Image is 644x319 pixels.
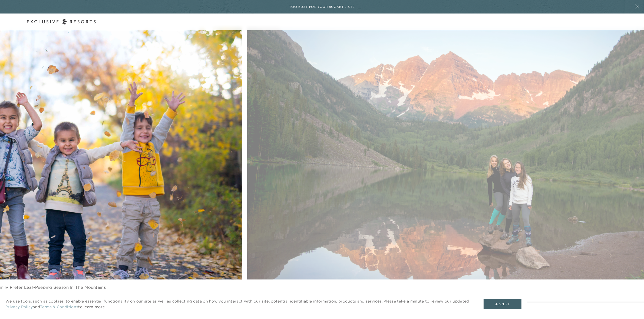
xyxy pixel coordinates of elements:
[484,299,521,309] button: Accept
[5,298,473,310] p: We use tools, such as cookies, to enable essential functionality on our site as well as collectin...
[289,4,355,9] h6: Too busy for your bucket list?
[5,304,33,310] a: Privacy Policy
[610,20,617,24] button: Open navigation
[40,304,78,310] a: Terms & Conditions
